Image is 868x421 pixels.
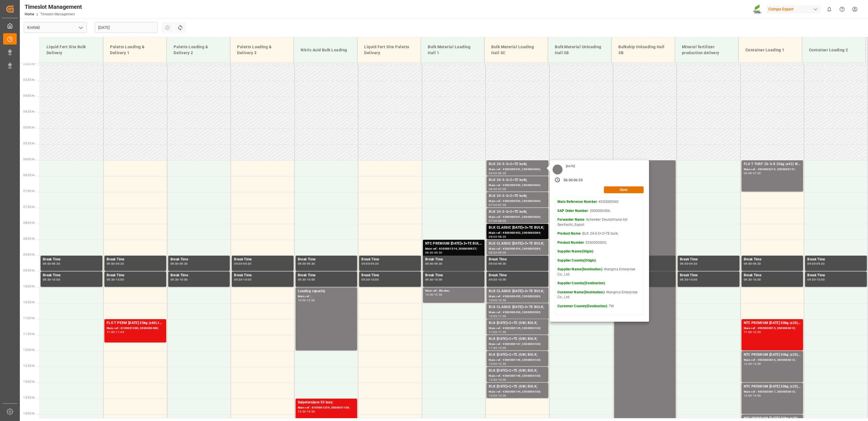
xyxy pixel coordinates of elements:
div: Break Time [744,257,801,262]
div: 13:30 [498,394,506,397]
div: 11:45 [116,331,124,333]
div: - [688,278,689,281]
span: 13:00 Hr [23,380,35,383]
strong: Customer Country(Destination) [557,304,607,308]
div: [DATE] [564,164,577,168]
span: 03:00 Hr [23,62,35,66]
div: Main ref : 4500000817, 2000000613; [744,390,801,394]
div: 12:30 [498,363,506,365]
p: - 2560502000; [557,240,641,245]
div: - [370,278,370,281]
span: 06:30 Hr [23,174,35,177]
div: 09:00 [43,262,51,265]
div: 09:30 [425,278,433,281]
div: Bulk Material Loading Hall 1 [425,42,480,58]
div: 12:00 [498,347,506,349]
div: Break Time [170,273,228,278]
strong: Supplier Country(Origin) [557,258,596,262]
div: 06:30 [489,188,497,190]
div: Break Time [234,257,291,262]
div: 09:00 [361,262,370,265]
div: 09:00 [425,262,433,265]
div: Main ref : 4500000147, 2000000108; [489,342,546,347]
div: BLK 24-5-5+2+TE bulk; [489,161,546,167]
div: 07:30 [489,220,497,222]
div: - [433,251,434,254]
div: BLK [DATE]+2+TE (GW) BULK; [489,320,546,326]
div: BLK 24-5-5+2+TE bulk; [489,193,546,199]
div: 13:00 [489,394,497,397]
div: 07:00 [489,204,497,206]
div: 10:30 [489,315,497,317]
div: Loading capacity [298,289,355,294]
div: - [497,347,498,349]
div: 09:30 [489,278,497,281]
p: - BLK 24-5-5+2+TE bulk; [557,231,641,236]
div: 12:00 [744,363,752,365]
div: Break Time [680,273,737,278]
div: 08:00 [489,235,497,238]
span: 09:30 Hr [23,269,35,272]
div: - [51,262,52,265]
div: Break Time [489,257,546,262]
strong: Customer Name(Destination) [557,290,604,294]
div: Main ref : 4500000816, 2000000613; [744,358,801,363]
span: 06:00 Hr [23,158,35,161]
span: 11:30 Hr [23,332,35,336]
div: 14:30 [307,410,315,413]
div: Bulk Material Unloading Hall 3B [553,42,607,58]
div: 12:30 [489,378,497,381]
strong: Product Number [557,241,584,245]
div: BLK 24-5-5+2+TE bulk; [489,177,546,183]
div: - [51,278,52,281]
div: 09:30 [361,278,370,281]
strong: Supplier Name(Destination) [557,267,602,271]
div: - [752,394,753,397]
div: Main ref : 6100001314, 2000000927; [425,247,483,251]
div: 12:00 [753,331,761,333]
div: Main ref : 4500000146, 2000000108; [489,358,546,363]
div: 10:00 [434,278,443,281]
span: 03:30 Hr [23,78,35,81]
div: 13:00 [753,363,761,365]
div: 10:00 [498,278,506,281]
div: Break Time [43,273,100,278]
div: 09:30 [43,278,51,281]
div: - [306,278,307,281]
div: 09:30 [753,262,761,265]
div: Main ref : 4500000456, 2000000389; [489,310,546,315]
div: - [306,262,307,265]
div: Liquid Fert Site Paletts Delivery [362,42,416,58]
div: - [752,363,753,365]
div: 06:30 [574,178,583,183]
div: BLK CLASSIC [DATE]+3+TE BULK; [489,289,546,294]
input: Type to search/select [24,22,87,33]
div: 10:00 [307,278,315,281]
div: Main ref : 4500000815, 2000000613; [744,326,801,331]
div: FLO T PERM [DATE] 25kg (x60) INT;BFL CA SL 20L (x48) ES,PT;FLO T Turf 20-5-8 25kg (x42) INT;BC PL... [107,320,164,326]
span: 14:00 Hr [23,412,35,415]
div: Break Time [489,273,546,278]
div: Break Time [107,273,164,278]
div: 09:00 [807,262,816,265]
div: Nitric Acid Bulk Loading [298,45,353,55]
div: Main ref : 4500000455, 2000000389; [489,294,546,299]
div: - [115,262,116,265]
div: - [816,262,816,265]
div: 10:00 [816,278,825,281]
div: Main ref : 4500000541, 2000000406; [489,215,546,220]
div: NTC PREMIUM [DATE] 50kg (x25) NLA MTO; [744,384,801,390]
div: 09:00 [298,262,306,265]
div: Container Loading 1 [743,45,797,55]
div: - [242,262,243,265]
div: Compo Expert [766,5,821,13]
div: - [752,172,753,174]
strong: Supplier Name(Origin) [557,249,593,253]
div: 11:00 [489,331,497,333]
span: 11:00 Hr [23,317,35,320]
div: Main ref : 4500000539, 2000000406; [489,199,546,204]
div: 09:00 [498,251,506,254]
div: 10:00 [180,278,188,281]
div: 09:30 [298,278,306,281]
strong: Supplier Country(Destination) [557,281,605,285]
